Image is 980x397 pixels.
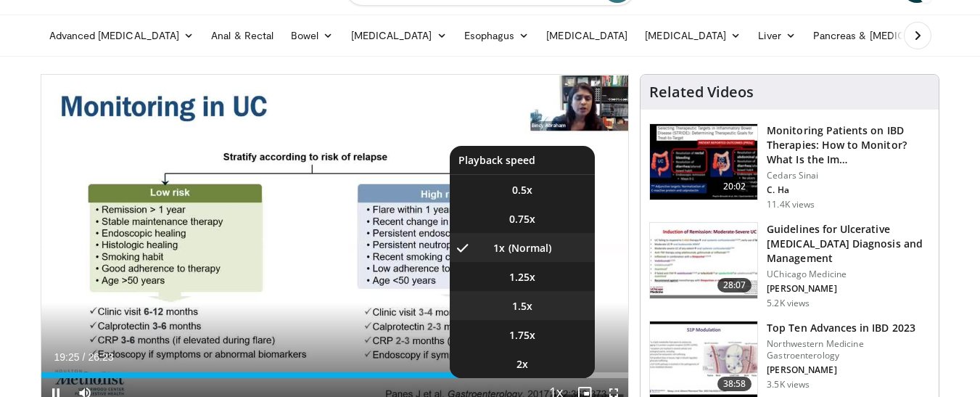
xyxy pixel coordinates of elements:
[767,379,810,390] p: 3.5K views
[493,241,505,255] span: 1x
[342,21,456,50] a: [MEDICAL_DATA]
[767,199,815,210] p: 11.4K views
[767,283,930,295] p: [PERSON_NAME]
[54,351,80,363] span: 19:25
[804,21,974,50] a: Pancreas & [MEDICAL_DATA]
[749,21,804,50] a: Liver
[649,123,930,210] a: 20:02 Monitoring Patients on IBD Therapies: How to Monitor? What Is the Im… Cedars Sinai C. Ha 11...
[41,21,203,50] a: Advanced [MEDICAL_DATA]
[767,269,930,280] p: UChicago Medicine
[83,351,86,363] span: /
[509,270,535,285] span: 1.25x
[767,123,930,167] h3: Monitoring Patients on IBD Therapies: How to Monitor? What Is the Im…
[717,179,752,194] span: 20:02
[717,377,752,391] span: 38:58
[509,328,535,343] span: 1.75x
[717,278,752,292] span: 28:07
[767,170,930,181] p: Cedars Sinai
[649,222,930,309] a: 28:07 Guidelines for Ulcerative [MEDICAL_DATA] Diagnosis and Management UChicago Medicine [PERSON...
[512,299,532,314] span: 1.5x
[202,21,282,50] a: Anal & Rectal
[516,357,528,372] span: 2x
[282,21,342,50] a: Bowel
[650,322,757,397] img: 2f51e707-cd8d-4a31-8e3f-f47d06a7faca.150x105_q85_crop-smart_upscale.jpg
[636,21,749,50] a: [MEDICAL_DATA]
[767,321,930,335] h3: Top Ten Advances in IBD 2023
[512,183,532,197] span: 0.5x
[650,223,757,298] img: 5d508c2b-9173-4279-adad-7510b8cd6d9a.150x105_q85_crop-smart_upscale.jpg
[650,124,757,200] img: 609225da-72ea-422a-b68c-0f05c1f2df47.150x105_q85_crop-smart_upscale.jpg
[509,212,535,226] span: 0.75x
[88,351,113,363] span: 26:23
[767,338,930,361] p: Northwestern Medicine Gastroenterology
[649,83,754,101] h4: Related Videos
[456,21,538,50] a: Esophagus
[538,21,636,50] a: [MEDICAL_DATA]
[767,222,930,266] h3: Guidelines for Ulcerative [MEDICAL_DATA] Diagnosis and Management
[41,372,629,378] div: Progress Bar
[767,364,930,376] p: [PERSON_NAME]
[767,298,810,309] p: 5.2K views
[767,184,930,196] p: C. Ha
